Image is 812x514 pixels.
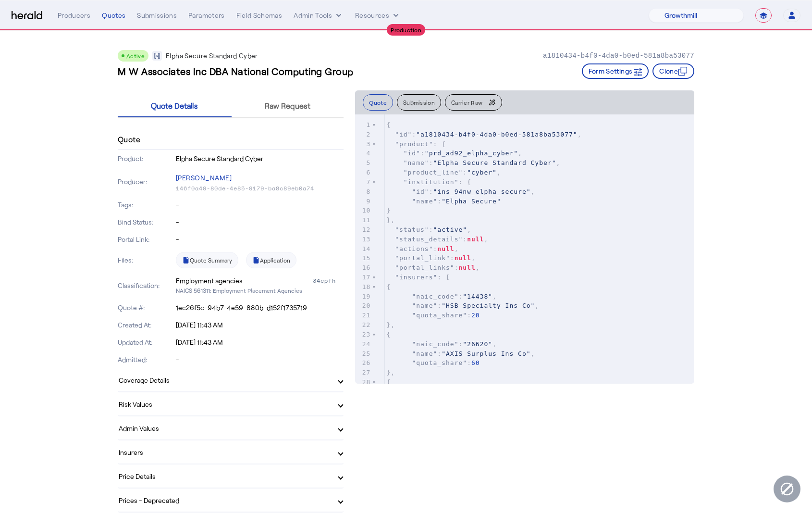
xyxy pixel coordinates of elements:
[433,188,531,195] span: "ins_94nw_elpha_secure"
[176,235,344,244] p: -
[543,51,694,61] p: a1810434-b4f0-4da0-b0ed-581a8ba53077
[236,11,283,20] div: Field Schemas
[455,254,471,262] span: null
[404,169,463,176] span: "product_line"
[404,150,420,157] span: "id"
[386,198,501,205] span: :
[176,355,344,364] p: -
[176,252,238,268] a: Quote Summary
[404,178,459,186] span: "institution"
[355,377,372,387] div: 28
[386,159,560,166] span: : ,
[102,11,125,20] div: Quotes
[118,177,174,187] p: Producer:
[433,226,468,233] span: "active"
[118,217,174,227] p: Bind Status:
[118,338,174,347] p: Updated At:
[463,340,492,348] span: "26620"
[176,171,344,185] p: [PERSON_NAME]
[386,312,480,319] span: :
[355,349,372,359] div: 25
[386,216,395,224] span: },
[442,350,530,357] span: "AXIS Surplus Ins Co"
[176,185,344,192] p: 146f0a49-80de-4e85-9179-ba8c89eb0a74
[355,11,401,20] button: Resources dropdown menu
[176,320,344,330] p: [DATE] 11:43 AM
[386,331,391,338] span: {
[437,245,454,252] span: null
[137,11,177,20] div: Submissions
[386,264,480,271] span: : ,
[445,94,502,111] button: Carrier Raw
[387,24,425,36] div: Production
[118,368,344,391] mat-expansion-panel-header: Coverage Details
[412,302,437,309] span: "name"
[386,150,522,157] span: : ,
[386,254,475,262] span: : ,
[386,359,480,366] span: :
[412,350,437,357] span: "name"
[355,114,694,384] herald-code-block: quote
[386,131,581,138] span: : ,
[119,399,331,409] mat-panel-title: Risk Values
[386,169,501,176] span: : ,
[386,188,535,195] span: : ,
[355,149,372,158] div: 4
[386,245,458,252] span: : ,
[386,350,535,357] span: : ,
[355,282,372,292] div: 18
[355,235,372,244] div: 13
[176,154,344,163] p: Elpha Secure Standard Cyber
[355,206,372,215] div: 10
[355,263,372,273] div: 16
[313,276,344,286] div: 34cpfh
[176,276,243,286] div: Employment agencies
[652,63,694,79] button: Clone
[176,286,344,295] p: NAICS 561311: Employment Placement Agencies
[118,134,140,145] h4: Quote
[119,447,331,457] mat-panel-title: Insurers
[188,11,225,20] div: Parameters
[412,340,458,348] span: "naic_code"
[395,226,429,233] span: "status"
[58,11,90,20] div: Producers
[355,330,372,339] div: 23
[151,102,198,110] span: Quote Details
[119,495,331,505] mat-panel-title: Prices - Deprecated
[355,158,372,168] div: 5
[355,187,372,197] div: 8
[386,321,395,328] span: },
[118,392,344,415] mat-expansion-panel-header: Risk Values
[176,200,344,210] p: -
[355,253,372,263] div: 15
[355,177,372,187] div: 7
[355,197,372,206] div: 9
[442,302,535,309] span: "HSB Specialty Ins Co"
[355,244,372,254] div: 14
[363,94,393,111] button: Quote
[395,264,455,271] span: "portal_links"
[126,52,145,59] span: Active
[386,378,391,386] span: {
[471,359,480,366] span: 60
[467,236,484,243] span: null
[246,252,296,268] a: Application
[386,274,450,281] span: : [
[119,375,331,385] mat-panel-title: Coverage Details
[119,471,331,481] mat-panel-title: Price Details
[355,320,372,330] div: 22
[404,159,429,166] span: "name"
[395,254,450,262] span: "portal_link"
[118,281,174,290] p: Classification:
[118,440,344,464] mat-expansion-panel-header: Insurers
[118,235,174,244] p: Portal Link:
[395,140,433,148] span: "product"
[395,245,433,252] span: "actions"
[412,312,467,319] span: "quota_share"
[355,120,372,130] div: 1
[355,273,372,282] div: 17
[355,368,372,377] div: 27
[176,217,344,227] p: -
[118,255,174,265] p: Files:
[467,169,497,176] span: "cyber"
